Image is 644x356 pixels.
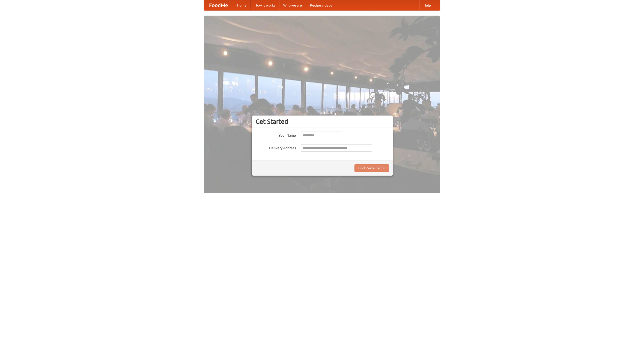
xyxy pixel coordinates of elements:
label: Your Name [256,132,296,138]
h3: Get Started [256,118,389,125]
label: Delivery Address [256,144,296,150]
button: Find Restaurants! [354,164,389,172]
a: FoodMe [204,0,233,10]
a: Home [233,0,251,10]
a: How it works [251,0,279,10]
a: Who we are [279,0,306,10]
a: Help [419,0,435,10]
a: Recipe videos [306,0,336,10]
